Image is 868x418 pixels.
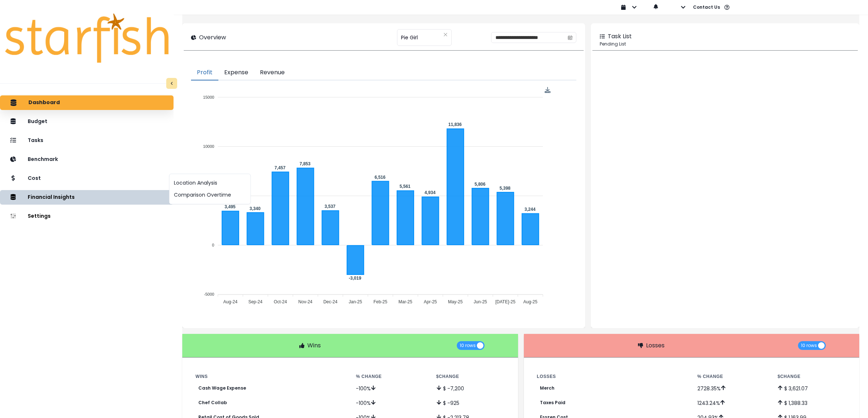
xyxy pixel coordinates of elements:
[401,30,418,45] span: Pie Girl
[474,299,487,304] tspan: Jun-25
[350,372,430,381] th: % Change
[431,372,511,381] th: $ Change
[170,177,250,189] button: Location Analysis
[323,299,338,304] tspan: Dec-24
[545,87,551,93] img: Download Profit
[646,341,665,350] p: Losses
[198,386,246,391] p: Cash Wage Expense
[204,292,214,297] tspan: -5000
[199,33,226,42] p: Overview
[495,299,515,304] tspan: [DATE]-25
[448,299,463,304] tspan: May-25
[28,156,58,162] p: Benchmark
[274,299,287,304] tspan: Oct-24
[692,395,772,410] td: 1243.24 %
[248,299,262,304] tspan: Sep-24
[28,175,41,181] p: Cost
[350,381,430,395] td: -100 %
[431,395,511,410] td: $ -925
[218,65,254,80] button: Expense
[254,65,291,80] button: Revenue
[545,87,551,93] div: Menu
[443,32,448,37] svg: close
[772,372,852,381] th: $ Change
[299,299,313,304] tspan: Nov-24
[772,395,852,410] td: $ 1,388.33
[307,341,321,350] p: Wins
[801,341,817,350] span: 10 rows
[191,65,218,80] button: Profit
[540,386,554,391] p: Merch
[600,41,851,47] p: Pending List
[198,400,227,405] p: Chef Collab
[424,299,437,304] tspan: Apr-25
[523,299,538,304] tspan: Aug-25
[431,381,511,395] td: $ -7,200
[398,299,412,304] tspan: Mar-25
[692,372,772,381] th: % Change
[608,32,632,41] p: Task List
[772,381,852,395] td: $ 3,621.07
[190,372,350,381] th: Wins
[28,99,60,106] p: Dashboard
[28,118,47,125] p: Budget
[692,381,772,395] td: 2728.35 %
[203,144,214,149] tspan: 10000
[460,341,476,350] span: 10 rows
[28,137,43,143] p: Tasks
[531,372,692,381] th: Losses
[374,299,388,304] tspan: Feb-25
[203,95,214,99] tspan: 15000
[568,35,573,40] svg: calendar
[212,243,214,247] tspan: 0
[349,299,362,304] tspan: Jan-25
[350,395,430,410] td: -100 %
[540,400,565,405] p: Taxes Paid
[170,189,250,201] button: Comparison Overtime
[223,299,238,304] tspan: Aug-24
[443,31,448,38] button: Clear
